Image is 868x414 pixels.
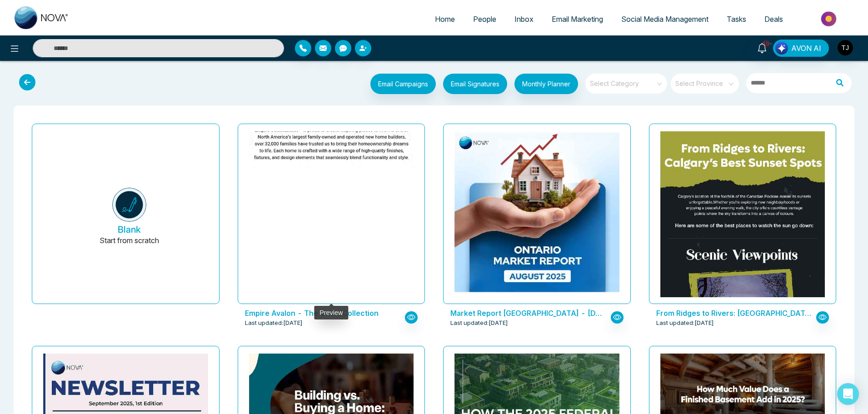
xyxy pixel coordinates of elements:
[443,74,507,94] button: Email Signatures
[775,42,788,55] img: Lead Flow
[426,10,464,28] a: Home
[245,319,303,328] span: Last updated: [DATE]
[718,10,755,28] a: Tasks
[118,224,141,235] h5: Blank
[370,74,436,94] button: Email Campaigns
[473,15,496,24] span: People
[621,15,708,24] span: Social Media Management
[755,10,792,28] a: Deals
[762,40,770,48] span: 10+
[612,10,718,28] a: Social Media Management
[514,74,578,94] button: Monthly Planner
[751,40,773,55] a: 10+
[47,131,212,304] button: BlankStart from scratch
[797,9,863,29] img: Market-place.gif
[838,40,853,55] img: User Avatar
[450,308,606,319] p: Market Report Ontario - August 2025
[552,15,603,24] span: Email Marketing
[837,383,859,405] div: Open Intercom Messenger
[450,319,508,328] span: Last updated: [DATE]
[656,308,812,319] p: From Ridges to Rivers: Calgary’s Best Sunset Spots
[436,74,507,96] a: Email Signatures
[791,43,821,54] span: AVON AI
[435,15,455,24] span: Home
[773,40,829,57] button: AVON AI
[112,188,146,222] img: novacrm
[764,15,783,24] span: Deals
[505,10,543,28] a: Inbox
[464,10,505,28] a: People
[514,15,534,24] span: Inbox
[543,10,612,28] a: Email Marketing
[656,319,714,328] span: Last updated: [DATE]
[245,308,400,319] p: Empire Avalon - The Court Collection
[15,6,69,29] img: Nova CRM Logo
[363,79,436,88] a: Email Campaigns
[100,235,159,257] p: Start from scratch
[507,74,578,96] a: Monthly Planner
[727,15,746,24] span: Tasks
